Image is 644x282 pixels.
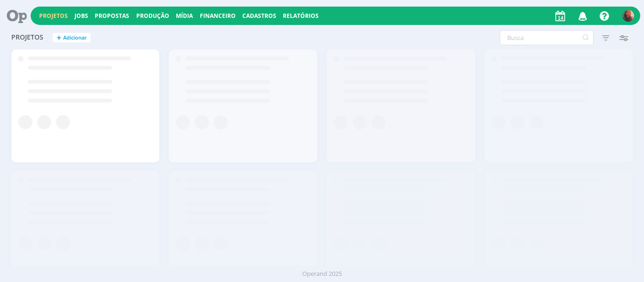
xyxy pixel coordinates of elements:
button: Mídia [173,12,196,20]
button: Relatórios [280,12,322,20]
img: C [622,10,634,22]
span: Projetos [11,33,43,41]
button: C [622,8,635,24]
a: Propostas [95,12,129,20]
a: Mídia [176,12,193,20]
button: Financeiro [197,12,239,20]
button: Projetos [36,12,71,20]
a: Projetos [39,12,68,20]
a: Relatórios [283,12,319,20]
button: Jobs [72,12,91,20]
a: Financeiro [200,12,236,20]
button: +Adicionar [53,33,91,43]
a: Jobs [74,12,88,20]
button: Propostas [92,12,132,20]
button: Cadastros [239,12,279,20]
button: Produção [133,12,172,20]
input: Busca [500,30,594,45]
a: Produção [136,12,169,20]
span: + [57,33,61,43]
span: Cadastros [242,12,276,20]
span: Adicionar [63,35,87,41]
